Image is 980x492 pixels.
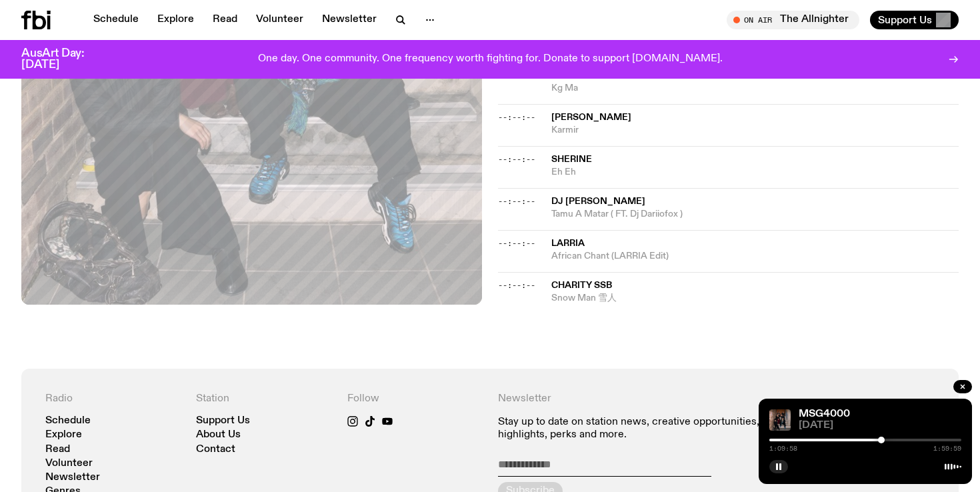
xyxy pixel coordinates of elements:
[551,124,959,137] span: Karmir
[727,11,859,29] button: On AirThe Allnighter
[551,239,585,248] span: Larria
[551,71,638,80] span: LALIT & BOUHINGA
[498,196,535,207] span: --:--:--
[258,53,723,65] p: One day. One community. One frequency worth fighting for. Donate to support [DOMAIN_NAME].
[878,14,932,26] span: Support Us
[45,430,82,440] a: Explore
[551,113,631,122] span: [PERSON_NAME]
[196,430,241,440] a: About Us
[498,280,535,291] span: --:--:--
[498,154,535,165] span: --:--:--
[45,393,180,405] h4: Radio
[551,197,645,206] span: DJ [PERSON_NAME]
[248,11,311,29] a: Volunteer
[196,393,331,405] h4: Station
[498,416,784,441] p: Stay up to date on station news, creative opportunities, highlights, perks and more.
[551,208,959,221] span: Tamu A Matar ( FT. Dj Dariiofox )
[85,11,147,29] a: Schedule
[551,281,612,290] span: Charity Ssb
[799,409,850,419] a: MSG4000
[498,238,535,249] span: --:--:--
[551,292,959,305] span: Snow Man 雪⼈
[45,473,100,483] a: Newsletter
[196,416,250,426] a: Support Us
[149,11,202,29] a: Explore
[551,250,959,263] span: African Chant (LARRIA Edit)
[551,166,959,179] span: Eh Eh
[870,11,959,29] button: Support Us
[933,445,961,452] span: 1:59:59
[196,445,235,455] a: Contact
[799,421,961,431] span: [DATE]
[314,11,385,29] a: Newsletter
[498,393,784,405] h4: Newsletter
[347,393,482,405] h4: Follow
[45,459,93,469] a: Volunteer
[45,416,91,426] a: Schedule
[551,82,959,95] span: Kg Ma
[21,48,107,71] h3: AusArt Day: [DATE]
[498,112,535,123] span: --:--:--
[769,445,797,452] span: 1:09:58
[45,445,70,455] a: Read
[551,155,592,164] span: Sherine
[205,11,245,29] a: Read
